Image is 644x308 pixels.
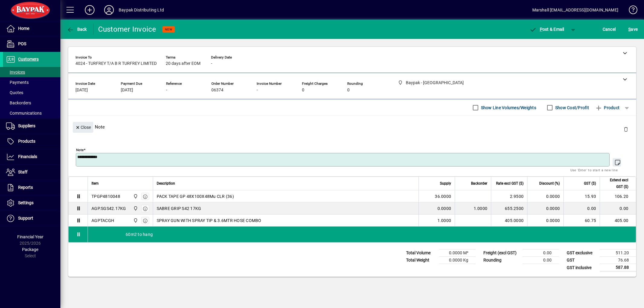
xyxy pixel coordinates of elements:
a: Invoices [3,67,60,77]
a: Reports [3,180,60,195]
td: 0.00 [523,257,559,264]
td: 106.20 [600,190,636,202]
div: 655.2500 [495,205,524,211]
td: 511.20 [600,249,636,257]
td: 0.00 [600,202,636,214]
span: Settings [18,200,34,205]
span: Financial Year [17,234,43,239]
div: Customer Invoice [98,24,156,34]
span: Quotes [6,90,23,95]
td: Rounding [480,257,523,264]
span: Payments [6,80,29,85]
span: Back [67,27,87,32]
button: Add [80,5,99,15]
span: 0 [347,88,350,93]
div: Baypak Distributing Ltd [119,5,164,15]
span: Extend excl GST ($) [604,177,628,190]
span: - [257,88,258,93]
span: S [628,27,631,32]
span: P [540,27,543,32]
td: GST exclusive [564,249,600,257]
span: NEW [165,27,172,31]
div: AGPTACGH [91,218,114,224]
span: Products [18,139,35,144]
a: Staff [3,165,60,180]
span: - [166,88,167,93]
span: Home [18,26,29,31]
span: 36.0000 [435,193,451,199]
span: 1.0000 [437,218,451,224]
td: 0.00 [523,249,559,257]
a: Products [3,134,60,149]
button: Product [592,102,623,113]
a: Communications [3,108,60,118]
mat-label: Note [76,148,84,152]
span: ost & Email [529,27,564,32]
span: 1.0000 [474,205,488,211]
span: Customers [18,57,39,62]
span: Cancel [603,24,616,34]
span: Backorder [471,180,487,187]
button: Save [627,24,639,35]
td: 587.88 [600,264,636,271]
td: 0.00 [563,202,600,214]
a: Home [3,21,60,36]
td: Total Weight [403,257,439,264]
a: Payments [3,77,60,87]
a: Knowledge Base [624,1,636,21]
td: 0.0000 [527,190,563,202]
td: Total Volume [403,249,439,257]
a: Suppliers [3,119,60,134]
span: PACK TAPE GP 48X100X48Mu CLR (36) [157,193,234,199]
span: Baypak - Onekawa [132,193,139,200]
app-page-header-button: Delete [619,126,633,132]
label: Show Line Volumes/Weights [480,105,536,111]
span: Description [157,180,175,187]
a: Backorders [3,98,60,108]
span: Invoices [6,70,25,75]
button: Post & Email [526,24,567,35]
span: POS [18,41,26,46]
span: Support [18,216,33,221]
button: Profile [99,5,119,15]
td: 15.93 [563,190,600,202]
a: POS [3,37,60,52]
div: Note [68,116,636,138]
td: 405.00 [600,214,636,227]
app-page-header-button: Back [60,24,94,35]
a: Financials [3,149,60,164]
span: Package [22,247,38,252]
app-page-header-button: Close [71,124,95,130]
button: Back [65,24,88,35]
button: Delete [619,122,633,136]
a: Settings [3,195,60,211]
span: 20 days after EOM [166,61,200,66]
mat-hint: Use 'Enter' to start a new line [570,167,618,173]
span: SABRE GRIP S42 17KG [157,205,201,211]
td: 0.0000 Kg [439,257,476,264]
a: Quotes [3,87,60,98]
td: GST inclusive [564,264,600,271]
div: AGP.SGS42.17KG [91,205,126,211]
span: Communications [6,111,42,116]
span: Financials [18,154,37,159]
button: Cancel [601,24,617,35]
span: Item [91,180,99,187]
span: SPRAY GUN WITH SPRAY TIP & 3.6MTR HOSE COMBO [157,218,261,224]
td: Freight (excl GST) [480,249,523,257]
div: 2.9500 [495,193,524,199]
span: [DATE] [121,88,133,93]
span: Suppliers [18,123,35,128]
div: 60m2 to hang [88,227,636,242]
label: Show Cost/Profit [554,105,589,111]
span: Product [595,103,620,113]
span: 0.0000 [437,205,451,211]
span: 4024 - TURFREY T/A B R TURFREY LIMITED [75,61,157,66]
span: 0 [302,88,304,93]
a: Support [3,211,60,226]
span: - [211,61,212,66]
span: Close [75,122,91,132]
div: Marshall [EMAIL_ADDRESS][DOMAIN_NAME] [532,5,618,15]
span: Staff [18,170,27,174]
td: 0.0000 [527,202,563,214]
